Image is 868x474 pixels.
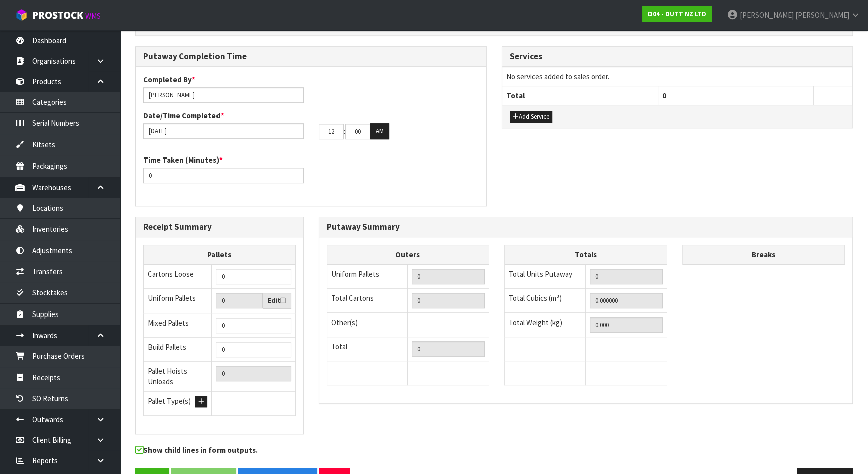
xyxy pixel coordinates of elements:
input: UNIFORM P + MIXED P + BUILD P [216,366,291,381]
input: Uniform Pallets [216,293,262,308]
td: No services added to sales order. [502,67,852,86]
label: Date/Time Completed [143,110,224,121]
strong: D04 - DUTT NZ LTD [648,10,706,18]
h3: Services [510,52,845,61]
a: D04 - DUTT NZ LTD [642,6,712,22]
input: Date/Time completed [143,123,304,139]
input: UNIFORM P LINES [412,269,485,284]
span: 0 [662,91,666,100]
td: Mixed Pallets [144,313,212,337]
td: Total Units Putaway [505,264,586,289]
td: Total [327,337,408,361]
h3: Putaway Completion Time [143,52,479,61]
td: Pallet Hoists Unloads [144,361,212,391]
button: AM [370,123,389,139]
td: Uniform Pallets [327,264,408,289]
td: : [344,123,345,139]
input: Time Taken [143,168,304,183]
td: Build Pallets [144,337,212,361]
label: Edit [268,296,286,306]
label: Completed By [143,74,195,85]
input: MM [345,124,370,139]
td: Total Cartons [327,289,408,313]
th: Outers [327,245,489,265]
span: [PERSON_NAME] [740,10,794,20]
td: Other(s) [327,313,408,337]
span: [PERSON_NAME] [795,10,849,20]
input: Manual [216,342,291,357]
th: Total [502,86,658,105]
input: HH [319,124,344,139]
small: WMS [85,11,101,21]
td: Uniform Pallets [144,289,212,313]
span: ProStock [32,9,83,22]
input: Manual [216,269,291,284]
input: OUTERS TOTAL = CTN [412,293,485,308]
input: TOTAL PACKS [412,341,485,357]
label: Time Taken (Minutes) [143,154,223,165]
th: Breaks [683,245,845,265]
label: Show child lines in form outputs. [135,445,258,458]
td: Pallet Type(s) [144,391,212,415]
th: Pallets [144,245,296,265]
td: Total Cubics (m³) [505,289,586,313]
img: cube-alt.png [15,9,28,21]
td: Total Weight (kg) [505,313,586,337]
button: Add Service [510,111,552,123]
th: Totals [505,245,667,265]
h3: Putaway Summary [327,222,845,232]
td: Cartons Loose [144,264,212,289]
h3: Receipt Summary [143,222,296,232]
input: Manual [216,318,291,333]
